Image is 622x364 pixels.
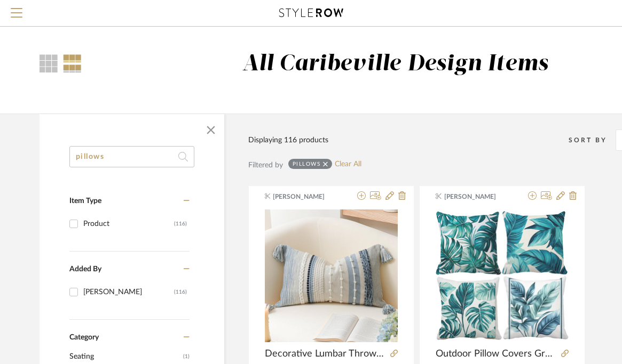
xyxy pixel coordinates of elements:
[335,160,361,169] a: Clear All
[248,159,283,171] div: Filtered by
[293,160,321,167] div: pillows
[248,134,328,146] div: Displaying 116 products
[444,192,511,201] span: [PERSON_NAME]
[83,215,174,232] div: Product
[69,146,194,167] input: Search within 116 results
[265,209,398,342] img: Decorative Lumbar Throw Pillow Cover 14x24 Boho Coastal Blue Accent Cushion for Couch Sofa Farmho...
[265,209,398,342] div: 0
[436,211,569,340] img: Outdoor Pillow Covers Green Pillow Covers 60x60cm, Waterproof Decorative Pillows Cover Square Lin...
[436,348,557,360] span: Outdoor Pillow Covers Green Pillow Covers 60x60cm, Waterproof Decorative Pillows Cover Square Lin...
[69,333,99,342] span: Category
[242,51,549,78] div: All Caribeville Design Items
[569,135,616,145] div: Sort By
[69,265,101,273] span: Added By
[174,215,187,232] div: (116)
[174,284,187,301] div: (116)
[265,348,386,360] span: Decorative Lumbar Throw Pillow Cover 14x24 Boho Coastal Blue Accent Cushion for Couch Sofa Farmho...
[200,119,222,141] button: Close
[83,284,174,301] div: [PERSON_NAME]
[69,197,101,205] span: Item Type
[273,192,340,201] span: [PERSON_NAME]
